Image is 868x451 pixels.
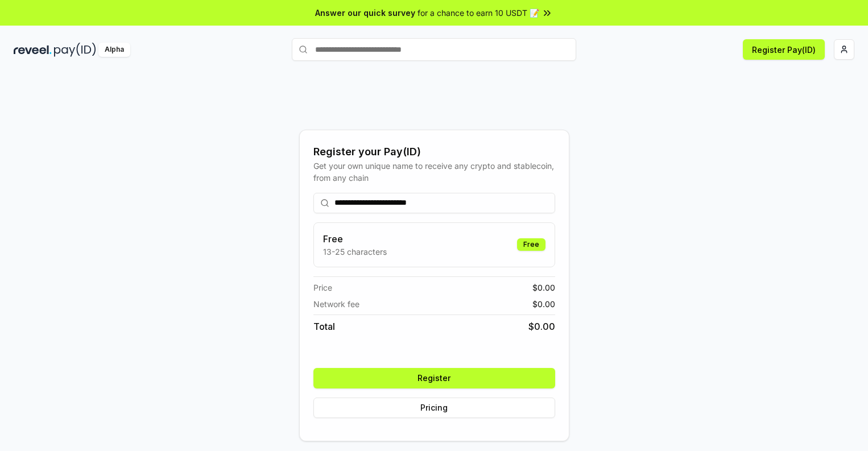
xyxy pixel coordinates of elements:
[528,320,555,333] span: $ 0.00
[323,232,387,246] h3: Free
[532,298,555,310] span: $ 0.00
[313,368,555,388] button: Register
[313,320,335,333] span: Total
[323,246,387,258] p: 13-25 characters
[313,282,332,293] span: Price
[517,238,545,251] div: Free
[313,160,555,184] div: Get your own unique name to receive any crypto and stablecoin, from any chain
[418,7,539,19] span: for a chance to earn 10 USDT 📝
[315,7,415,19] span: Answer our quick survey
[14,43,52,57] img: reveel_dark
[313,298,359,310] span: Network fee
[532,282,555,293] span: $ 0.00
[313,398,555,418] button: Pricing
[743,39,825,60] button: Register Pay(ID)
[54,43,96,57] img: pay_id
[98,43,130,57] div: Alpha
[313,144,555,160] div: Register your Pay(ID)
